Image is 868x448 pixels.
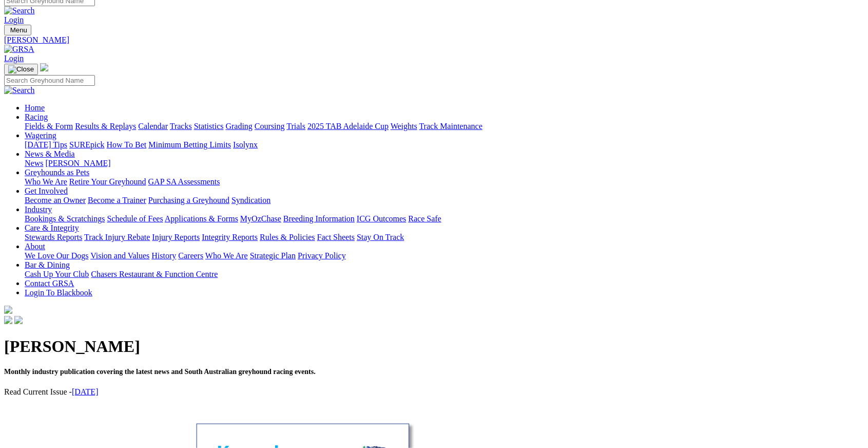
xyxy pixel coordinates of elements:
[25,150,75,158] a: News & Media
[84,233,150,241] a: Track Injury Rebate
[72,387,99,396] a: [DATE]
[25,103,45,112] a: Home
[4,6,35,15] img: Search
[357,214,406,223] a: ICG Outcomes
[25,186,68,195] a: Get Involved
[25,233,82,241] a: Stewards Reports
[307,122,389,130] a: 2025 TAB Adelaide Cup
[25,177,864,186] div: Greyhounds as Pets
[4,45,34,54] img: GRSA
[408,214,441,223] a: Race Safe
[25,233,864,242] div: Care & Integrity
[4,337,864,356] h1: [PERSON_NAME]
[391,122,417,130] a: Weights
[25,270,864,279] div: Bar & Dining
[148,196,229,204] a: Purchasing a Greyhound
[4,54,24,63] a: Login
[148,140,231,149] a: Minimum Betting Limits
[25,288,92,297] a: Login To Blackbook
[260,233,315,241] a: Rules & Policies
[419,122,483,130] a: Track Maintenance
[25,279,74,288] a: Contact GRSA
[4,316,12,324] img: facebook.svg
[283,214,355,223] a: Breeding Information
[25,214,105,223] a: Bookings & Scratchings
[170,122,192,130] a: Tracks
[14,316,23,324] img: twitter.svg
[25,251,864,260] div: About
[69,140,104,149] a: SUREpick
[69,177,146,186] a: Retire Your Greyhound
[25,242,45,251] a: About
[25,214,864,223] div: Industry
[4,306,12,314] img: logo-grsa-white.png
[25,270,89,278] a: Cash Up Your Club
[250,251,296,260] a: Strategic Plan
[4,86,35,95] img: Search
[107,214,163,223] a: Schedule of Fees
[25,140,67,149] a: [DATE] Tips
[25,196,864,205] div: Get Involved
[298,251,346,260] a: Privacy Policy
[25,140,864,150] div: Wagering
[202,233,258,241] a: Integrity Reports
[317,233,355,241] a: Fact Sheets
[25,122,73,130] a: Fields & Form
[4,15,24,24] a: Login
[25,168,89,177] a: Greyhounds as Pets
[357,233,404,241] a: Stay On Track
[226,122,253,130] a: Grading
[88,196,146,204] a: Become a Trainer
[233,140,258,149] a: Isolynx
[255,122,285,130] a: Coursing
[25,159,43,167] a: News
[178,251,203,260] a: Careers
[4,387,864,397] p: Read Current Issue -
[232,196,271,204] a: Syndication
[25,205,52,214] a: Industry
[45,159,110,167] a: [PERSON_NAME]
[25,159,864,168] div: News & Media
[148,177,220,186] a: GAP SA Assessments
[286,122,305,130] a: Trials
[4,368,316,376] span: Monthly industry publication covering the latest news and South Australian greyhound racing events.
[25,196,86,204] a: Become an Owner
[25,131,56,140] a: Wagering
[4,25,31,35] button: Toggle navigation
[205,251,248,260] a: Who We Are
[90,251,149,260] a: Vision and Values
[240,214,281,223] a: MyOzChase
[25,251,88,260] a: We Love Our Dogs
[25,122,864,131] div: Racing
[4,35,864,45] a: [PERSON_NAME]
[165,214,238,223] a: Applications & Forms
[151,251,176,260] a: History
[25,177,67,186] a: Who We Are
[25,113,48,121] a: Racing
[107,140,147,149] a: How To Bet
[4,64,38,75] button: Toggle navigation
[25,260,70,269] a: Bar & Dining
[91,270,218,278] a: Chasers Restaurant & Function Centre
[40,63,48,71] img: logo-grsa-white.png
[194,122,224,130] a: Statistics
[75,122,136,130] a: Results & Replays
[138,122,168,130] a: Calendar
[152,233,200,241] a: Injury Reports
[10,26,27,34] span: Menu
[25,223,79,232] a: Care & Integrity
[8,65,34,73] img: Close
[4,75,95,86] input: Search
